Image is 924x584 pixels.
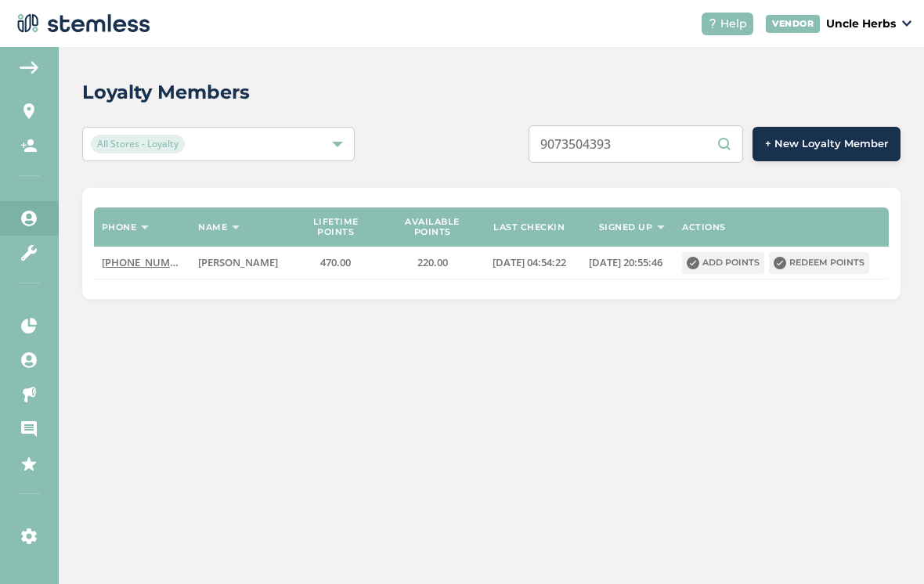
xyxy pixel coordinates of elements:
span: + New Loyalty Member [765,136,888,152]
span: All Stores - Loyalty [91,135,185,153]
span: [DATE] 20:55:46 [589,255,662,269]
span: Help [720,16,747,32]
img: icon-help-white-03924b79.svg [708,19,717,28]
div: VENDOR [766,15,820,33]
button: Redeem points [769,252,869,274]
label: Last checkin [493,222,565,233]
label: Cameron Byars [198,256,280,269]
th: Actions [674,207,889,247]
p: Uncle Herbs [826,16,896,32]
img: icon_down-arrow-small-66adaf34.svg [902,20,911,27]
iframe: Chat Widget [846,509,924,584]
img: logo-dark-0685b13c.svg [13,8,150,39]
button: + New Loyalty Member [753,127,901,161]
button: Add points [682,252,764,274]
span: [DATE] 04:54:22 [493,255,566,269]
label: Phone [102,222,137,233]
img: icon-sort-1e1d7615.svg [141,225,149,229]
label: 470.00 [295,256,377,269]
span: [PHONE_NUMBER] [102,255,192,269]
label: 2024-05-17 20:55:46 [585,256,666,269]
img: icon-sort-1e1d7615.svg [657,225,665,229]
label: Name [198,222,227,233]
span: 220.00 [417,255,448,269]
input: Search [529,125,743,163]
label: Available points [392,217,473,237]
span: 470.00 [320,255,351,269]
label: Signed up [599,222,653,233]
img: icon-sort-1e1d7615.svg [232,225,240,229]
h2: Loyalty Members [82,78,250,106]
label: 220.00 [392,256,473,269]
img: icon-arrow-back-accent-c549486e.svg [20,61,38,74]
label: Lifetime points [295,217,377,237]
label: 2025-07-29 04:54:22 [489,256,570,269]
label: (907) 351-7484 [102,256,183,269]
span: [PERSON_NAME] [198,255,278,269]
